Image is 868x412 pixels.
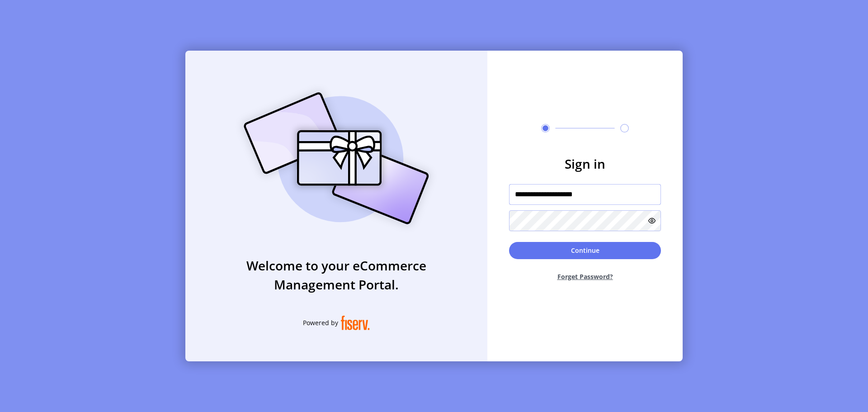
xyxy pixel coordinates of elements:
img: card_Illustration.svg [230,82,443,234]
span: Powered by [303,318,338,327]
button: Forget Password? [509,265,661,289]
h3: Welcome to your eCommerce Management Portal. [185,256,487,294]
button: Continue [509,242,661,259]
h3: Sign in [509,154,661,173]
